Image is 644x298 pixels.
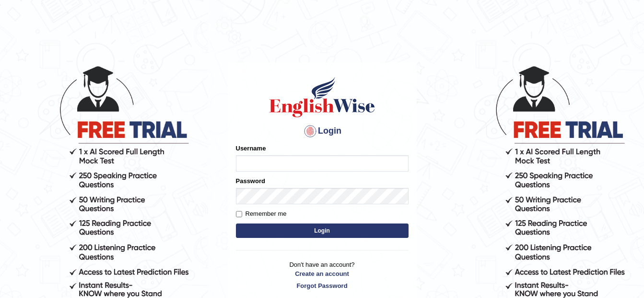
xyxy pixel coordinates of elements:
[236,144,266,153] label: Username
[236,176,265,186] label: Password
[268,75,377,119] img: Logo of English Wise sign in for intelligent practice with AI
[236,124,409,139] h4: Login
[236,269,409,278] a: Create an account
[236,209,287,219] label: Remember me
[236,260,409,290] p: Don't have an account?
[236,223,409,238] button: Login
[236,281,409,290] a: Forgot Password
[236,211,242,217] input: Remember me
